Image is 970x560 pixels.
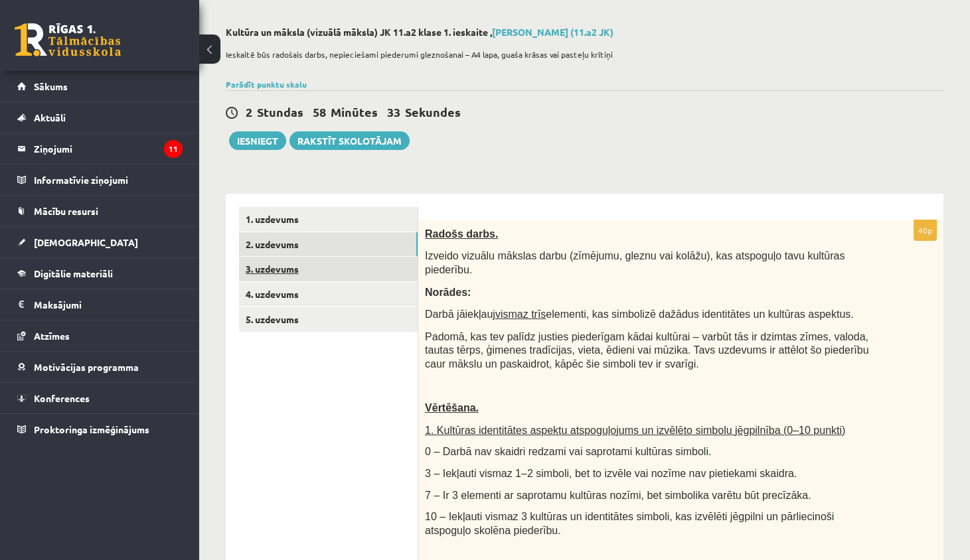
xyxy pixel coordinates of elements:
h2: Kultūra un māksla (vizuālā māksla) JK 11.a2 klase 1. ieskaite , [226,27,943,38]
p: 40p [914,220,937,241]
span: 58 [313,104,326,119]
a: Ziņojumi11 [17,133,183,164]
i: 11 [164,140,183,158]
legend: Informatīvie ziņojumi [34,165,183,195]
span: 2 [246,104,252,119]
span: Padomā, kas tev palīdz justies piederīgam kādai kultūrai – varbūt tās ir dzimtas zīmes, valoda, t... [425,331,868,370]
a: Digitālie materiāli [17,258,183,289]
a: Parādīt punktu skalu [226,79,307,90]
span: [DEMOGRAPHIC_DATA] [34,236,138,248]
a: 5. uzdevums [239,307,418,332]
a: Atzīmes [17,320,183,351]
span: Motivācijas programma [34,361,139,373]
span: Sākums [34,80,68,92]
span: Sekundes [405,104,461,119]
span: Darbā jāiekļauj elementi, kas simbolizē dažādus identitātes un kultūras aspektus. [425,309,854,320]
span: 0 – Darbā nav skaidri redzami vai saprotami kultūras simboli. [425,446,711,457]
a: Informatīvie ziņojumi [17,165,183,195]
span: 10 – Iekļauti vismaz 3 kultūras un identitātes simboli, kas izvēlēti jēgpilni un pārliecinoši ats... [425,511,834,536]
body: Визуальный текстовый редактор, wiswyg-editor-user-answer-47433918702580 [13,13,497,27]
span: 1. Kultūras identitātes aspektu atspoguļojums un izvēlēto simbolu jēgpilnība (0–10 punkti) [425,425,845,436]
u: vismaz trīs [495,309,546,320]
span: Stundas [257,104,303,119]
a: 1. uzdevums [239,207,418,232]
legend: Maksājumi [34,289,183,320]
a: [DEMOGRAPHIC_DATA] [17,227,183,257]
a: Proktoringa izmēģinājums [17,414,183,445]
span: Izveido vizuālu mākslas darbu (zīmējumu, gleznu vai kolāžu), kas atspoguļo tavu kultūras piederību. [425,250,845,275]
span: Aktuāli [34,111,66,123]
span: 7 – Ir 3 elementi ar saprotamu kultūras nozīmi, bet simbolika varētu būt precīzāka. [425,490,811,501]
a: Konferences [17,383,183,413]
span: Minūtes [331,104,378,119]
a: Rakstīt skolotājam [289,131,410,150]
span: Proktoringa izmēģinājums [34,423,149,435]
a: Aktuāli [17,102,183,133]
a: Motivācijas programma [17,352,183,382]
legend: Ziņojumi [34,133,183,164]
a: Rīgas 1. Tālmācības vidusskola [15,23,121,56]
span: Radošs darbs. [425,228,498,240]
span: Konferences [34,392,90,404]
span: Vērtēšana. [425,402,479,413]
a: [PERSON_NAME] (11.a2 JK) [492,26,613,38]
a: Mācību resursi [17,196,183,226]
a: 2. uzdevums [239,232,418,257]
span: Norādes: [425,287,471,298]
span: Digitālie materiāli [34,267,113,279]
button: Iesniegt [229,131,286,150]
span: 3 – Iekļauti vismaz 1–2 simboli, bet to izvēle vai nozīme nav pietiekami skaidra. [425,468,797,479]
a: Sākums [17,71,183,102]
p: Ieskaitē būs radošais darbs, nepieciešami piederumi gleznošanai – A4 lapa, guaša krāsas vai paste... [226,48,937,60]
a: 3. uzdevums [239,257,418,281]
span: Atzīmes [34,330,70,342]
a: Maksājumi [17,289,183,320]
span: 33 [387,104,400,119]
span: Mācību resursi [34,205,98,217]
a: 4. uzdevums [239,282,418,307]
